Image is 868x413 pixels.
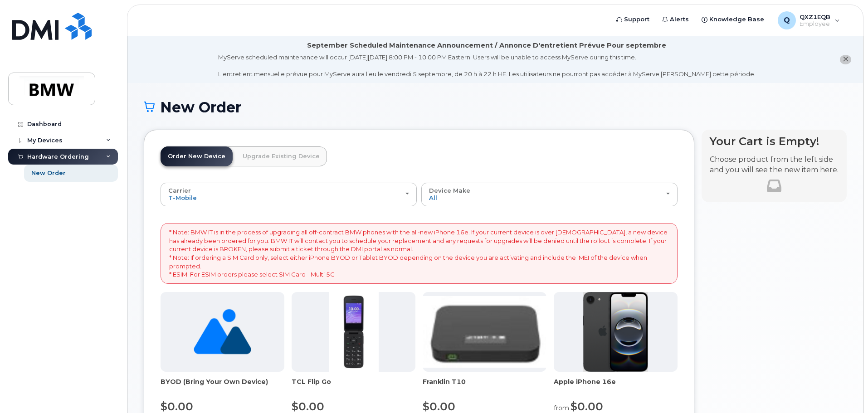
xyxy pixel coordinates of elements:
span: $0.00 [292,400,324,413]
img: TCL_FLIP_MODE.jpg [329,292,379,372]
div: TCL Flip Go [292,377,415,395]
div: September Scheduled Maintenance Announcement / Annonce D'entretient Prévue Pour septembre [307,41,666,50]
div: MyServe scheduled maintenance will occur [DATE][DATE] 8:00 PM - 10:00 PM Eastern. Users will be u... [218,53,756,78]
div: Franklin T10 [423,377,546,395]
span: $0.00 [423,400,455,413]
button: close notification [840,55,851,64]
div: Apple iPhone 16e [554,377,678,395]
img: iphone16e.png [583,292,649,372]
img: no_image_found-2caef05468ed5679b831cfe6fc140e25e0c280774317ffc20a367ab7fd17291e.png [194,292,251,372]
h1: New Order [144,99,847,115]
h4: Your Cart is Empty! [710,135,839,147]
span: $0.00 [571,400,603,413]
button: Device Make All [421,183,678,206]
span: Device Make [429,187,470,194]
span: Carrier [168,187,191,194]
span: All [429,194,437,201]
button: Carrier T-Mobile [161,183,417,206]
iframe: Messenger Launcher [829,374,861,406]
small: from [554,404,569,412]
a: Order New Device [161,146,233,166]
p: Choose product from the left side and you will see the new item here. [710,155,839,175]
img: t10.jpg [423,296,546,368]
div: BYOD (Bring Your Own Device) [161,377,284,395]
p: * Note: BMW IT is in the process of upgrading all off-contract BMW phones with the all-new iPhone... [169,228,669,278]
span: $0.00 [161,400,193,413]
a: Upgrade Existing Device [235,146,327,166]
span: T-Mobile [168,194,197,201]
